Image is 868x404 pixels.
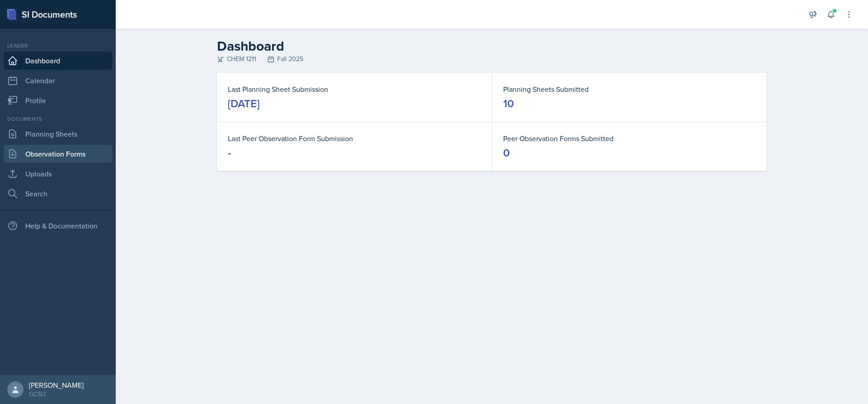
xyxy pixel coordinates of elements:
div: - [228,146,231,160]
div: Documents [4,115,112,123]
dt: Last Planning Sheet Submission [228,84,481,95]
dt: Planning Sheets Submitted [503,84,756,95]
h2: Dashboard [217,38,767,54]
div: Help & Documentation [4,217,112,235]
a: Observation Forms [4,145,112,163]
dt: Peer Observation Forms Submitted [503,133,756,144]
div: CHEM 1211 Fall 2025 [217,54,767,64]
div: GCSU [29,390,84,399]
a: Search [4,185,112,203]
div: [DATE] [228,96,259,111]
a: Dashboard [4,52,112,70]
div: [PERSON_NAME] [29,380,84,390]
dt: Last Peer Observation Form Submission [228,133,481,144]
a: Planning Sheets [4,125,112,143]
a: Profile [4,91,112,109]
div: 0 [503,146,510,160]
div: 10 [503,96,514,111]
div: Leader [4,42,112,50]
a: Uploads [4,165,112,183]
a: Calendar [4,71,112,90]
